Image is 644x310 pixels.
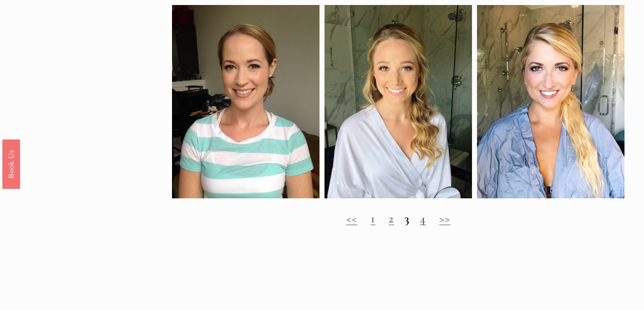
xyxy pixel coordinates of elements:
[388,211,394,226] a: 2
[420,211,426,226] a: 4
[439,211,451,226] a: >>
[371,211,375,226] a: 1
[346,211,358,226] a: <<
[2,139,20,188] a: Book Us
[404,211,410,226] strong: 3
